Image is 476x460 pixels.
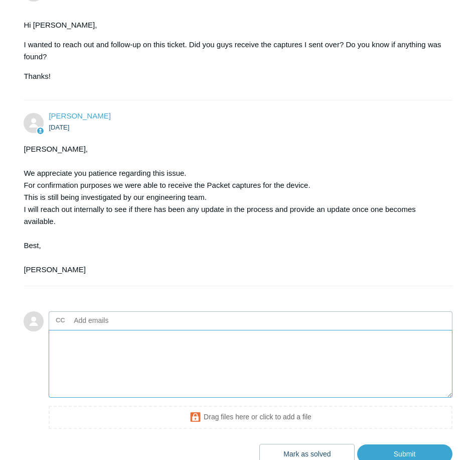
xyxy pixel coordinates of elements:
[49,330,452,398] textarea: Add your reply
[49,124,69,131] time: 08/04/2025, 14:10
[49,111,110,120] a: [PERSON_NAME]
[24,70,442,82] p: Thanks!
[70,313,178,328] input: Add emails
[56,313,65,328] label: CC
[24,143,442,276] div: [PERSON_NAME], We appreciate you patience regarding this issue. For confirmation purposes we were...
[49,111,110,120] span: Kris Haire
[24,19,442,31] p: Hi [PERSON_NAME],
[24,39,442,63] p: I wanted to reach out and follow-up on this ticket. Did you guys receive the captures I sent over...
